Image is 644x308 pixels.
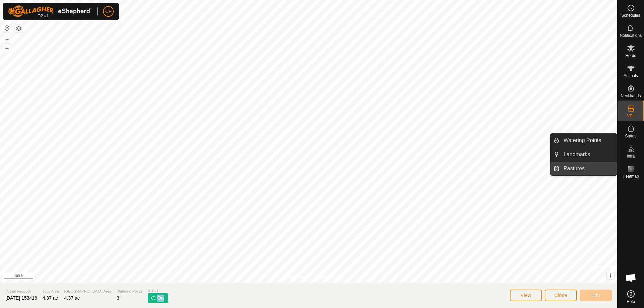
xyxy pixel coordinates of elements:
button: Edit [580,290,612,301]
span: Watering Points [563,136,601,144]
span: Help [627,300,635,304]
span: 3 [117,295,119,301]
span: View [521,293,531,298]
span: Neckbands [621,94,641,98]
button: i [607,272,614,280]
a: Contact Us [315,274,335,280]
span: On [157,295,164,302]
span: Status [625,134,636,138]
button: View [510,290,542,301]
span: Virtual Paddock [5,289,37,294]
a: Landmarks [559,148,617,161]
button: Map Layers [15,24,23,33]
button: Close [545,290,577,301]
button: Reset Map [3,24,11,32]
span: Infra [627,154,635,158]
span: Schedules [621,13,640,17]
button: – [3,44,11,52]
span: Watering Points [117,289,143,294]
span: Total Area [43,289,59,294]
span: [GEOGRAPHIC_DATA] Area [64,289,111,294]
li: Pastures [550,162,617,175]
span: CF [105,8,112,15]
img: Gallagher Logo [8,5,92,17]
button: + [3,35,11,43]
span: Close [554,293,567,298]
span: Animals [624,74,638,78]
span: 4.37 ac [43,295,58,301]
span: Landmarks [563,150,590,159]
span: Herds [625,54,636,58]
span: Notifications [620,34,642,38]
li: Watering Points [550,134,617,147]
span: Heatmap [623,174,639,178]
a: Pastures [559,162,617,175]
a: Open chat [621,268,641,288]
img: turn-on [151,295,156,301]
span: VPs [627,114,634,118]
a: Privacy Policy [282,274,307,280]
span: i [610,273,611,279]
span: Status [148,288,168,293]
span: 4.37 ac [64,295,80,301]
a: Help [618,288,644,306]
a: Watering Points [559,134,617,147]
span: [DATE] 153416 [5,295,37,301]
span: Edit [591,293,600,298]
li: Landmarks [550,148,617,161]
span: Pastures [563,165,585,173]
